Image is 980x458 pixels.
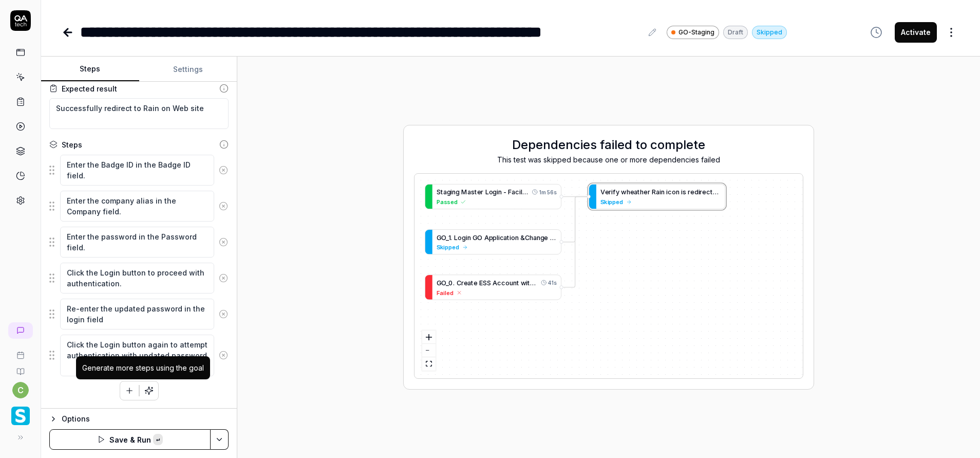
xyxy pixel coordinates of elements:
a: GO-Staging [667,25,719,39]
span: G [437,233,441,241]
span: i [466,233,467,241]
span: o [511,233,515,241]
span: g [447,188,451,196]
span: e [464,279,468,286]
button: fit view [422,357,436,371]
span: a [443,188,447,196]
span: e [474,279,478,286]
span: a [467,188,471,196]
span: A [484,233,489,241]
a: StagingMasterLogin-Facility1m 56sPassed [425,184,561,209]
span: G [437,279,441,286]
span: _ [446,233,448,241]
span: r [461,279,464,286]
span: L [454,233,458,241]
span: i [526,279,527,286]
span: o [489,188,493,196]
span: S [437,188,441,196]
div: Options [62,413,229,425]
span: t [471,279,474,286]
span: n [515,233,519,241]
span: D [536,279,540,286]
span: t [507,233,510,241]
button: Options [49,413,229,425]
span: a [467,279,471,286]
span: a [512,188,515,196]
span: i [498,233,500,241]
button: Remove step [214,232,232,252]
span: i [519,188,521,196]
span: n [537,233,540,241]
span: g [493,188,497,196]
span: O [441,233,446,241]
span: i [497,188,498,196]
span: O [441,279,446,286]
span: c [497,279,501,286]
span: Passed [437,197,458,206]
span: p [493,233,497,241]
span: i [510,233,511,241]
span: c [500,233,504,241]
button: Remove step [214,268,232,288]
span: l [521,188,528,196]
div: GO_1.LoginGOApplication&ChangePaSkipped [425,229,561,254]
span: y [526,188,530,196]
span: s [471,188,475,196]
img: Smartlinx Logo [11,407,30,425]
button: Remove step [214,304,232,324]
span: n [452,188,456,196]
span: e [544,233,548,241]
div: Steps [62,139,82,150]
span: h [530,233,533,241]
button: Settings [139,57,237,82]
span: Failed [437,288,454,297]
button: Save & Run↵ [49,429,211,450]
span: Skipped [437,243,459,251]
span: _ [446,279,448,286]
span: o [458,233,462,241]
span: l [497,233,498,241]
span: n [498,188,502,196]
div: React Flow controls [422,331,436,371]
span: a [554,233,557,241]
span: 0 [448,279,453,286]
span: p [489,233,493,241]
time: 1m 56s [539,188,557,196]
button: Remove step [214,196,232,216]
div: Suggestions [49,298,229,330]
span: & [520,233,524,241]
span: t [517,279,519,286]
span: S [487,279,491,286]
span: g [540,233,544,241]
button: Remove step [214,345,232,365]
a: Book a call with us [4,343,36,359]
span: g [456,188,460,196]
button: zoom in [422,331,436,344]
span: 1 [448,233,451,241]
span: c [501,279,505,286]
span: L [485,188,489,196]
span: t [527,279,536,286]
span: r [481,188,483,196]
span: a [503,233,507,241]
span: n [467,233,471,241]
kbd: ↵ [153,434,163,445]
span: a [533,233,537,241]
span: n [513,279,517,286]
div: Suggestions [49,262,229,294]
div: Suggestions [49,190,229,222]
time: 41s [548,279,557,286]
button: Remove step [214,160,232,180]
span: w [521,279,526,286]
span: t [441,188,443,196]
button: Smartlinx Logo [4,398,36,427]
a: Documentation [4,359,36,376]
span: . [450,233,453,241]
div: Suggestions [49,154,229,186]
span: G [473,233,477,241]
span: E [479,279,483,286]
span: c [515,188,519,196]
a: New conversation [8,322,33,339]
button: c [12,382,29,398]
a: GO_0.CreateESSAccountwithD41sFailed [425,274,561,300]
